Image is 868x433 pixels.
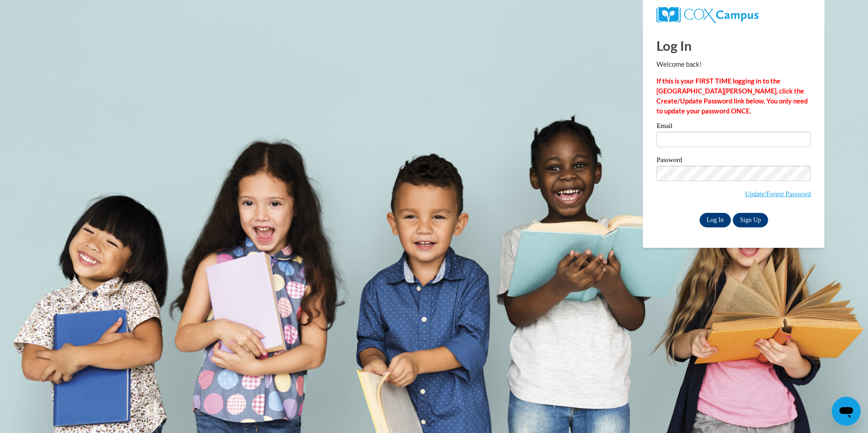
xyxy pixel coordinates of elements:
[656,7,758,23] img: COX Campus
[700,213,731,227] input: Log In
[832,397,861,426] iframe: Button to launch messaging window, conversation in progress
[656,123,811,132] label: Email
[656,7,811,23] a: COX Campus
[656,36,811,55] h1: Log In
[745,190,811,197] a: Update/Forgot Password
[656,157,811,166] label: Password
[656,59,811,69] p: Welcome back!
[733,213,768,227] a: Sign Up
[656,77,808,115] strong: If this is your FIRST TIME logging in to the [GEOGRAPHIC_DATA][PERSON_NAME], click the Create/Upd...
